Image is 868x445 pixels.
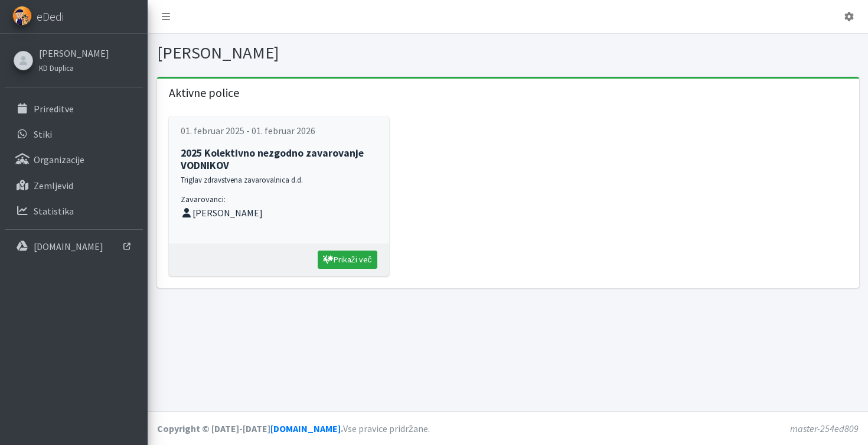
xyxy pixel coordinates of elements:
[148,411,868,445] footer: Vse pravice pridržane.
[34,241,103,252] p: [DOMAIN_NAME]
[39,63,74,73] small: KD Duplica
[181,193,377,206] p: Zavarovanci:
[181,147,364,172] strong: 2025 Kolektivno nezgodno zavarovanje VODNIKOV
[37,8,64,25] span: eDedi
[181,175,303,184] small: Triglav zdravstvena zavarovalnica d.d.
[181,206,377,220] li: [PERSON_NAME]
[34,205,74,217] p: Statistika
[5,97,143,121] a: Prireditve
[318,251,377,269] a: Prikaži več
[5,199,143,223] a: Statistika
[5,174,143,197] a: Zemljevid
[5,235,143,258] a: [DOMAIN_NAME]
[157,423,343,434] strong: Copyright © [DATE]-[DATE] .
[12,6,32,25] img: eDedi
[790,423,859,434] em: master-254ed809
[5,122,143,146] a: Stiki
[34,103,74,115] p: Prireditve
[157,79,859,107] h5: Aktivne police
[39,46,109,60] a: [PERSON_NAME]
[181,124,377,138] p: 01. februar 2025 - 01. februar 2026
[34,154,84,165] p: Organizacije
[34,128,52,140] p: Stiki
[5,148,143,171] a: Organizacije
[39,60,109,74] a: KD Duplica
[270,423,341,434] a: [DOMAIN_NAME]
[34,180,73,191] p: Zemljevid
[157,43,504,63] h1: [PERSON_NAME]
